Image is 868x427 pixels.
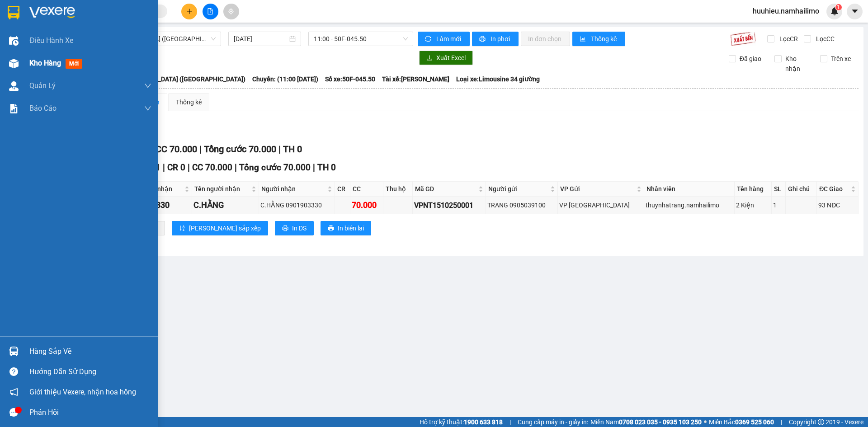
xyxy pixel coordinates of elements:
[261,184,325,194] span: Người nhận
[8,6,19,19] img: logo-vxr
[436,53,466,63] span: Xuất Excel
[194,184,250,194] span: Tên người nhận
[29,406,151,419] div: Phản hồi
[239,162,311,173] span: Tổng cước 70.000
[558,197,644,214] td: VP Nha Trang
[646,200,732,210] div: thuynhatrang.namhailimo
[328,225,334,232] span: printer
[781,417,782,427] span: |
[275,221,314,235] button: printerIn DS
[192,162,232,173] span: CC 70.000
[352,199,382,211] div: 70.000
[776,34,799,44] span: Lọc CR
[559,200,642,210] div: VP [GEOGRAPHIC_DATA]
[176,97,202,107] div: Thống kê
[29,59,61,67] span: Kho hàng
[415,184,476,194] span: Mã GD
[420,417,503,427] span: Hỗ trợ kỹ thuật:
[252,74,318,84] span: Chuyến: (11:00 [DATE])
[773,200,784,210] div: 1
[456,74,540,84] span: Loại xe: Limousine 34 giường
[382,74,449,84] span: Tài xế: [PERSON_NAME]
[837,4,840,10] span: 1
[292,223,307,233] span: In DS
[560,184,635,194] span: VP Gửi
[383,182,413,197] th: Thu hộ
[419,51,473,65] button: downloadXuất Excel
[827,54,854,64] span: Trên xe
[335,182,350,197] th: CR
[204,144,276,155] span: Tổng cước 70.000
[735,418,774,426] strong: 0369 525 060
[167,162,185,173] span: CR 0
[66,59,82,69] span: mới
[709,417,774,427] span: Miền Bắc
[487,200,556,210] div: TRANG 0905039100
[830,7,839,15] img: icon-new-feature
[782,54,813,74] span: Kho nhận
[812,34,836,44] span: Lọc CC
[414,200,484,211] div: VPNT1510250001
[425,36,433,43] span: sync
[192,197,259,214] td: C.HẰNG
[317,162,336,173] span: TH 0
[29,35,73,46] span: Điều hành xe
[9,81,19,91] img: warehouse-icon
[436,34,462,44] span: Làm mới
[772,182,786,197] th: SL
[172,221,268,235] button: sort-ascending[PERSON_NAME] sắp xếp
[736,200,770,210] div: 2 Kiện
[223,4,239,19] button: aim
[234,34,288,44] input: 15/10/2025
[745,5,826,17] span: huuhieu.namhailimo
[736,54,765,64] span: Đã giao
[181,4,197,19] button: plus
[29,80,56,91] span: Quản Lý
[193,199,258,211] div: C.HẰNG
[591,34,618,44] span: Thống kê
[479,36,487,43] span: printer
[9,388,18,396] span: notification
[283,144,302,155] span: TH 0
[418,32,470,46] button: syncLàm mới
[9,347,19,356] img: warehouse-icon
[786,182,817,197] th: Ghi chú
[188,162,190,173] span: |
[426,55,433,62] span: download
[29,386,136,398] span: Giới thiệu Vexere, nhận hoa hồng
[818,200,857,210] div: 93 NĐC
[521,32,570,46] button: In đơn chọn
[580,36,587,43] span: bar-chart
[144,105,151,112] span: down
[735,182,772,197] th: Tên hàng
[472,32,519,46] button: printerIn phơi
[509,417,511,427] span: |
[619,418,702,426] strong: 0708 023 035 - 0935 103 250
[207,8,213,14] span: file-add
[818,419,824,425] span: copyright
[235,162,237,173] span: |
[847,4,863,19] button: caret-down
[704,420,707,424] span: ⚪️
[29,345,151,358] div: Hàng sắp về
[186,8,193,14] span: plus
[325,74,375,84] span: Số xe: 50F-045.50
[278,144,281,155] span: |
[9,59,19,68] img: warehouse-icon
[572,32,625,46] button: bar-chartThống kê
[282,225,288,232] span: printer
[338,223,364,233] span: In biên lai
[835,4,842,10] sup: 1
[203,4,218,19] button: file-add
[189,223,261,233] span: [PERSON_NAME] sắp xếp
[488,184,548,194] span: Người gửi
[9,36,19,46] img: warehouse-icon
[464,418,503,426] strong: 1900 633 818
[413,197,486,214] td: VPNT1510250001
[260,200,333,210] div: C.HẰNG 0901903330
[9,367,18,376] span: question-circle
[163,162,165,173] span: |
[144,82,151,89] span: down
[9,408,18,417] span: message
[350,182,383,197] th: CC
